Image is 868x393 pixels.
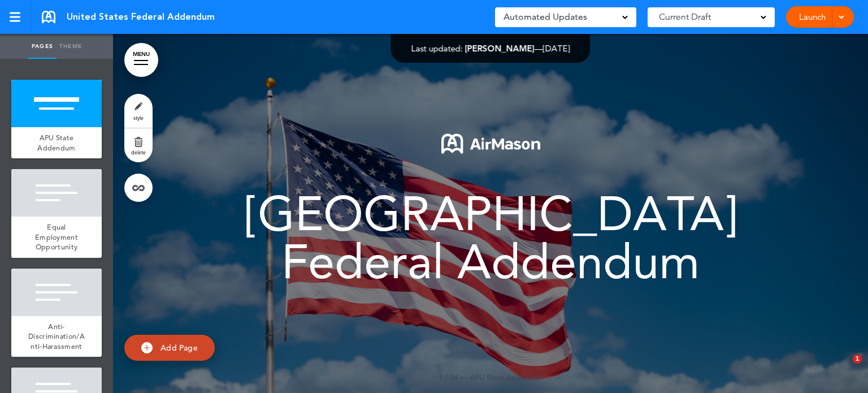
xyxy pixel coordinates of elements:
a: Anti-Discrimination/Anti-Harassment [11,316,102,357]
div: — [411,44,570,53]
a: style [124,94,153,128]
span: 1 [853,355,862,364]
span: [DATE] [543,43,570,54]
a: Pages [28,34,57,59]
span: Current Draft [659,9,711,25]
iframe: Intercom live chat [830,355,857,382]
a: Launch [795,6,830,28]
span: Automated Updates [504,9,587,25]
span: style [133,114,144,121]
a: Add Page [124,335,215,361]
span: Add Page [160,342,198,352]
img: add.svg [141,342,153,353]
a: Equal Employment Opportunity [11,217,102,258]
span: Last updated: [411,43,463,54]
a: APU State Addendum [11,127,102,158]
span: — [460,373,467,382]
img: 1722553576973-Airmason_logo_White.png [441,133,540,153]
a: MENU [124,43,158,77]
span: 1 / 14 [439,373,458,382]
span: APU State Addendum [37,133,75,153]
a: Theme [57,34,85,59]
span: [PERSON_NAME] [465,43,535,54]
a: delete [124,128,153,162]
span: Anti-Discrimination/Anti-Harassment [28,322,85,351]
span: delete [131,149,146,156]
span: [GEOGRAPHIC_DATA] [245,185,736,241]
span: Federal Addendum [281,233,700,290]
span: Equal Employment Opportunity [35,222,78,252]
span: United States Federal Addendum [67,11,215,23]
span: APU State Addendum [470,373,543,382]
